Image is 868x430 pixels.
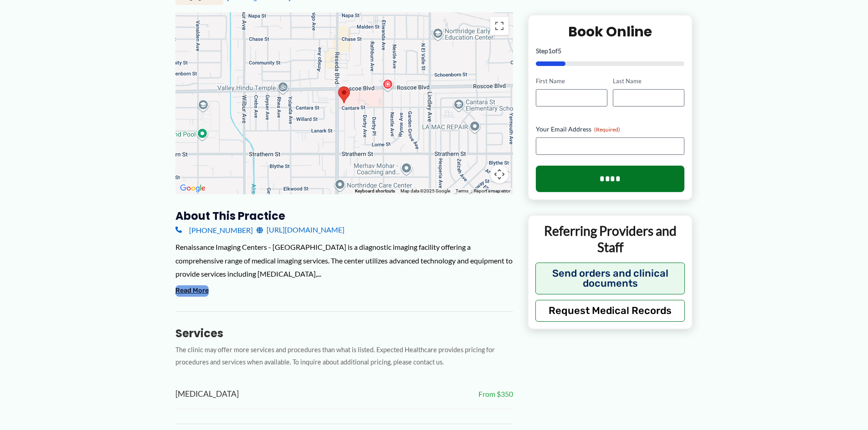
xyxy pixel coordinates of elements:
a: [URL][DOMAIN_NAME] [257,223,344,237]
button: Keyboard shortcuts [355,188,395,194]
a: [PHONE_NUMBER] [175,223,253,237]
span: Map data ©2025 Google [401,188,450,193]
span: 1 [548,47,552,55]
p: Step of [536,48,685,54]
img: Google [178,182,208,194]
button: Request Medical Records [535,299,685,321]
span: 5 [558,47,561,55]
button: Map camera controls [490,165,508,183]
label: Last Name [613,77,684,86]
a: Report a map error [474,188,510,193]
label: First Name [536,77,607,86]
span: (Required) [594,126,620,133]
p: The clinic may offer more services and procedures than what is listed. Expected Healthcare provid... [175,344,513,369]
h2: Book Online [536,23,685,40]
span: From $350 [478,387,513,401]
h3: Services [175,326,513,340]
button: Toggle fullscreen view [490,17,508,35]
span: [MEDICAL_DATA] [175,387,239,402]
p: Referring Providers and Staff [535,223,685,256]
button: Read More [175,285,209,296]
button: Send orders and clinical documents [535,262,685,294]
h3: About this practice [175,209,513,223]
div: Renaissance Imaging Centers - [GEOGRAPHIC_DATA] is a diagnostic imaging facility offering a compr... [175,240,513,281]
a: Open this area in Google Maps (opens a new window) [178,182,208,194]
a: Terms (opens in new tab) [456,188,468,193]
label: Your Email Address [536,125,685,134]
